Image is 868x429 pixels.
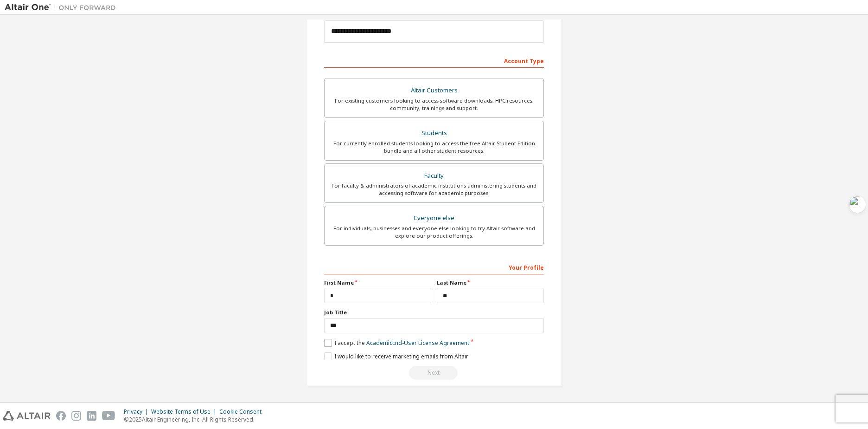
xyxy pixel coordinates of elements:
[324,352,468,360] label: I would like to receive marketing emails from Altair
[437,279,544,286] label: Last Name
[124,416,267,423] p: © 2025 Altair Engineering, Inc. All Rights Reserved.
[102,411,115,421] img: youtube.svg
[324,53,544,68] div: Account Type
[324,309,544,316] label: Job Title
[219,408,267,416] div: Cookie Consent
[87,411,96,421] img: linkedin.svg
[324,366,544,380] div: Email already exists
[330,225,538,240] div: For individuals, businesses and everyone else looking to try Altair software and explore our prod...
[151,408,219,416] div: Website Terms of Use
[330,84,538,97] div: Altair Customers
[5,3,121,12] img: Altair One
[330,97,538,112] div: For existing customers looking to access software downloads, HPC resources, community, trainings ...
[330,212,538,225] div: Everyone else
[56,411,66,421] img: facebook.svg
[330,140,538,155] div: For currently enrolled students looking to access the free Altair Student Edition bundle and all ...
[330,127,538,140] div: Students
[330,169,538,182] div: Faculty
[324,279,431,286] label: First Name
[366,339,469,347] a: Academic End-User License Agreement
[124,408,151,416] div: Privacy
[330,182,538,197] div: For faculty & administrators of academic institutions administering students and accessing softwa...
[324,260,544,274] div: Your Profile
[324,339,469,347] label: I accept the
[3,411,51,421] img: altair_logo.svg
[71,411,81,421] img: instagram.svg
